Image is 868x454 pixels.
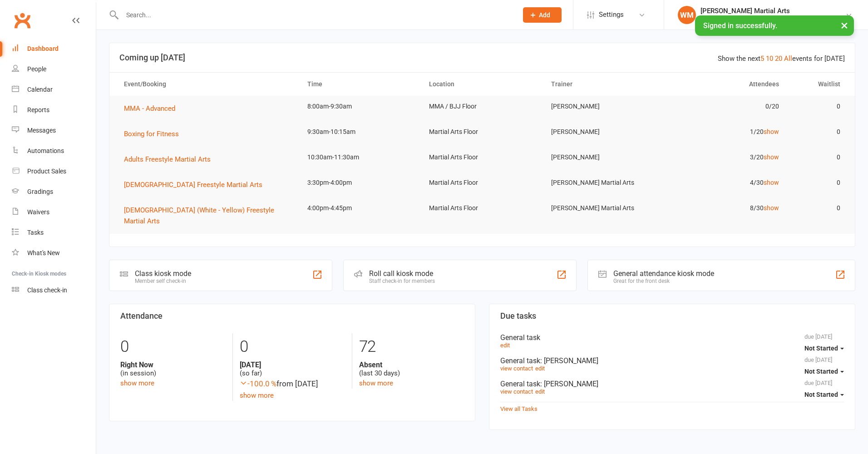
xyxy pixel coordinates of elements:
[27,188,53,195] div: Gradings
[124,130,179,138] span: Boxing for Fitness
[523,7,562,23] button: Add
[500,356,844,365] div: General task
[359,379,393,387] a: show more
[299,197,421,219] td: 4:00pm-4:45pm
[27,208,49,216] div: Waivers
[678,6,696,24] div: WM
[500,311,844,321] h3: Due tasks
[613,278,714,284] div: Great for the front desk
[665,147,787,168] td: 3/20
[12,59,96,79] a: People
[12,161,96,182] a: Product Sales
[700,15,845,23] div: [PERSON_NAME] Martial Arts and Fitness Academy
[27,86,53,93] div: Calendar
[535,388,545,395] a: edit
[500,388,533,395] a: view contact
[299,96,421,117] td: 8:00am-9:30am
[543,73,665,96] th: Trainer
[27,286,67,294] div: Class check-in
[543,121,665,143] td: [PERSON_NAME]
[766,54,773,63] a: 10
[500,342,510,349] a: edit
[299,147,421,168] td: 10:30am-11:30am
[240,378,345,390] div: from [DATE]
[27,106,49,113] div: Reports
[359,333,464,360] div: 72
[120,311,464,321] h3: Attendance
[804,340,844,356] button: Not Started
[27,229,44,236] div: Tasks
[12,39,96,59] a: Dashboard
[119,53,845,62] h3: Coming up [DATE]
[135,278,191,284] div: Member self check-in
[787,147,848,168] td: 0
[124,104,175,113] span: MMA - Advanced
[787,172,848,193] td: 0
[540,380,598,388] span: : [PERSON_NAME]
[764,204,779,212] a: show
[124,128,185,139] button: Boxing for Fitness
[421,147,543,168] td: Martial Arts Floor
[124,154,217,165] button: Adults Freestyle Martial Arts
[12,182,96,202] a: Gradings
[804,391,838,398] span: Not Started
[299,172,421,193] td: 3:30pm-4:00pm
[120,360,226,369] strong: Right Now
[124,206,274,225] span: [DEMOGRAPHIC_DATA] (White - Yellow) Freestyle Martial Arts
[135,269,191,278] div: Class kiosk mode
[120,333,226,360] div: 0
[124,103,182,114] button: MMA - Advanced
[665,197,787,219] td: 8/30
[119,9,511,21] input: Search...
[836,15,853,35] button: ×
[240,391,274,400] a: show more
[12,141,96,161] a: Automations
[665,172,787,193] td: 4/30
[120,379,154,387] a: show more
[116,73,299,96] th: Event/Booking
[421,121,543,143] td: Martial Arts Floor
[299,73,421,96] th: Time
[27,127,56,134] div: Messages
[543,96,665,117] td: [PERSON_NAME]
[804,345,838,352] span: Not Started
[27,249,60,257] div: What's New
[12,202,96,222] a: Waivers
[787,197,848,219] td: 0
[12,222,96,243] a: Tasks
[27,65,46,73] div: People
[500,380,844,388] div: General task
[12,79,96,100] a: Calendar
[27,147,64,154] div: Automations
[124,155,211,163] span: Adults Freestyle Martial Arts
[124,179,269,190] button: [DEMOGRAPHIC_DATA] Freestyle Martial Arts
[27,168,66,175] div: Product Sales
[421,197,543,219] td: Martial Arts Floor
[124,205,291,227] button: [DEMOGRAPHIC_DATA] (White - Yellow) Freestyle Martial Arts
[124,181,262,189] span: [DEMOGRAPHIC_DATA] Freestyle Martial Arts
[12,100,96,120] a: Reports
[500,405,538,412] a: View all Tasks
[764,179,779,186] a: show
[718,53,845,64] div: Show the next events for [DATE]
[359,360,464,369] strong: Absent
[703,21,777,30] span: Signed in successfully.
[665,96,787,117] td: 0/20
[500,333,844,342] div: General task
[27,45,59,52] div: Dashboard
[804,368,838,375] span: Not Started
[421,73,543,96] th: Location
[543,172,665,193] td: [PERSON_NAME] Martial Arts
[540,356,598,365] span: : [PERSON_NAME]
[240,333,345,360] div: 0
[599,5,624,25] span: Settings
[120,360,226,378] div: (in session)
[369,278,435,284] div: Staff check-in for members
[500,365,533,372] a: view contact
[804,386,844,403] button: Not Started
[369,269,435,278] div: Roll call kiosk mode
[804,363,844,380] button: Not Started
[787,121,848,143] td: 0
[764,153,779,161] a: show
[12,243,96,263] a: What's New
